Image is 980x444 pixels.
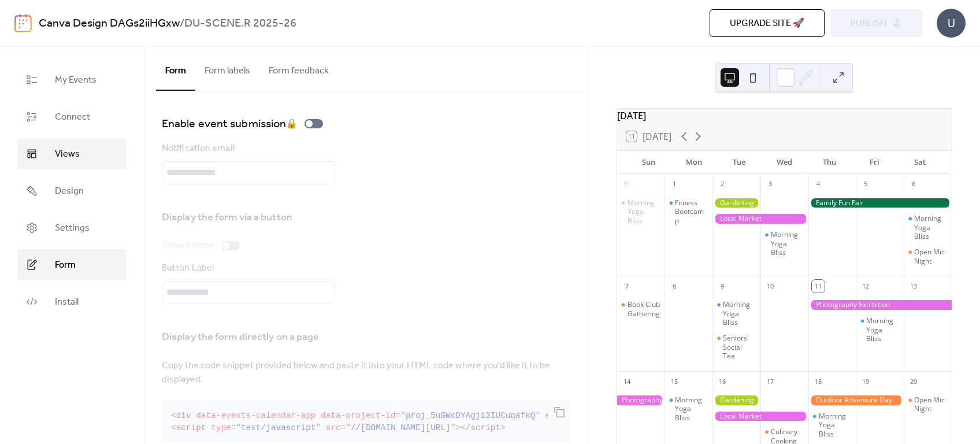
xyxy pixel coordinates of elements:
[771,230,804,257] div: Morning Yoga Bliss
[617,109,952,123] div: [DATE]
[904,214,952,241] div: Morning Yoga Bliss
[671,151,717,174] div: Mon
[762,151,807,174] div: Wed
[621,375,633,388] div: 14
[730,17,804,31] span: Upgrade site 🚀
[668,280,681,293] div: 8
[712,395,760,405] div: Gardening Workshop
[55,110,90,124] span: Connect
[712,412,808,421] div: Local Market
[807,151,852,174] div: Thu
[907,178,920,191] div: 6
[859,178,872,191] div: 5
[665,198,712,225] div: Fitness Bootcamp
[764,375,777,388] div: 17
[907,280,920,293] div: 13
[764,280,777,293] div: 10
[812,178,825,191] div: 4
[914,247,947,265] div: Open Mic Night
[55,184,84,198] span: Design
[712,198,760,208] div: Gardening Workshop
[856,316,904,343] div: Morning Yoga Bliss
[904,247,952,265] div: Open Mic Night
[55,221,90,235] span: Settings
[17,175,127,206] a: Design
[665,395,712,423] div: Morning Yoga Bliss
[17,249,127,280] a: Form
[184,13,296,35] b: DU-SCENE.R 2025-26
[14,14,32,32] img: logo
[937,9,966,38] div: U
[617,198,665,225] div: Morning Yoga Bliss
[17,286,127,317] a: Install
[852,151,897,174] div: Fri
[808,412,856,439] div: Morning Yoga Bliss
[866,316,899,343] div: Morning Yoga Bliss
[626,151,671,174] div: Sun
[621,178,633,191] div: 31
[712,214,808,224] div: Local Market
[55,147,80,161] span: Views
[914,214,947,241] div: Morning Yoga Bliss
[17,212,127,243] a: Settings
[808,198,952,208] div: Family Fun Fair
[621,280,633,293] div: 7
[897,151,942,174] div: Sat
[712,334,760,361] div: Seniors' Social Tea
[710,9,825,37] button: Upgrade site 🚀
[55,73,96,87] span: My Events
[716,375,729,388] div: 16
[717,151,762,174] div: Tue
[55,295,79,309] span: Install
[859,280,872,293] div: 12
[904,395,952,413] div: Open Mic Night
[764,178,777,191] div: 3
[675,395,708,423] div: Morning Yoga Bliss
[17,101,127,132] a: Connect
[668,178,681,191] div: 1
[39,13,180,35] a: Canva Design DAGs2iiHGxw
[907,375,920,388] div: 20
[195,47,259,90] button: Form labels
[17,138,127,169] a: Views
[812,375,825,388] div: 18
[716,280,729,293] div: 9
[723,300,756,327] div: Morning Yoga Bliss
[723,334,756,361] div: Seniors' Social Tea
[675,198,708,225] div: Fitness Bootcamp
[808,300,952,310] div: Photography Exhibition
[819,412,852,439] div: Morning Yoga Bliss
[668,375,681,388] div: 15
[259,47,338,90] button: Form feedback
[760,230,808,257] div: Morning Yoga Bliss
[17,64,127,95] a: My Events
[180,13,184,35] b: /
[808,395,904,405] div: Outdoor Adventure Day
[55,258,76,272] span: Form
[617,300,665,318] div: Book Club Gathering
[156,47,195,91] button: Form
[914,395,947,413] div: Open Mic Night
[812,280,825,293] div: 11
[628,198,660,225] div: Morning Yoga Bliss
[617,395,665,405] div: Photography Exhibition
[628,300,660,318] div: Book Club Gathering
[716,178,729,191] div: 2
[859,375,872,388] div: 19
[712,300,760,327] div: Morning Yoga Bliss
